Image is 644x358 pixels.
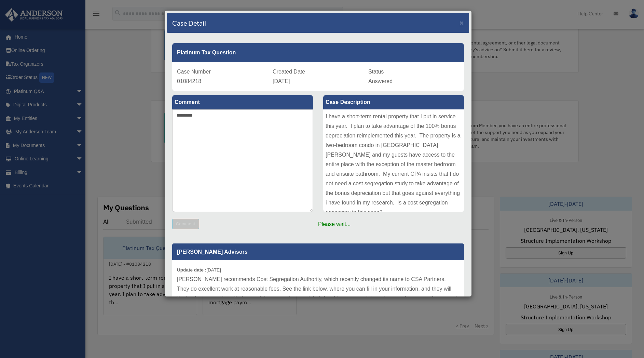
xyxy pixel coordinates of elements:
p: [PERSON_NAME] recommends Cost Segregation Authority, which recently changed its name to CSA Partn... [177,275,459,313]
h4: Case Detail [172,18,206,28]
span: Answered [368,78,393,84]
p: [PERSON_NAME] Advisors [172,243,464,260]
button: Comment [172,219,199,229]
span: Case Number [177,69,211,75]
div: Platinum Tax Question [172,43,464,62]
span: 01084218 [177,78,201,84]
button: Close [460,19,464,26]
span: Created Date [273,69,305,75]
span: [DATE] [273,78,290,84]
label: Comment [172,95,313,109]
label: Case Description [323,95,464,109]
span: × [460,19,464,27]
small: [DATE] [177,267,221,273]
b: Update date : [177,267,206,273]
span: Status [368,69,384,75]
div: I have a short-term rental property that I put in service this year. I plan to take advantage of ... [323,109,464,212]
